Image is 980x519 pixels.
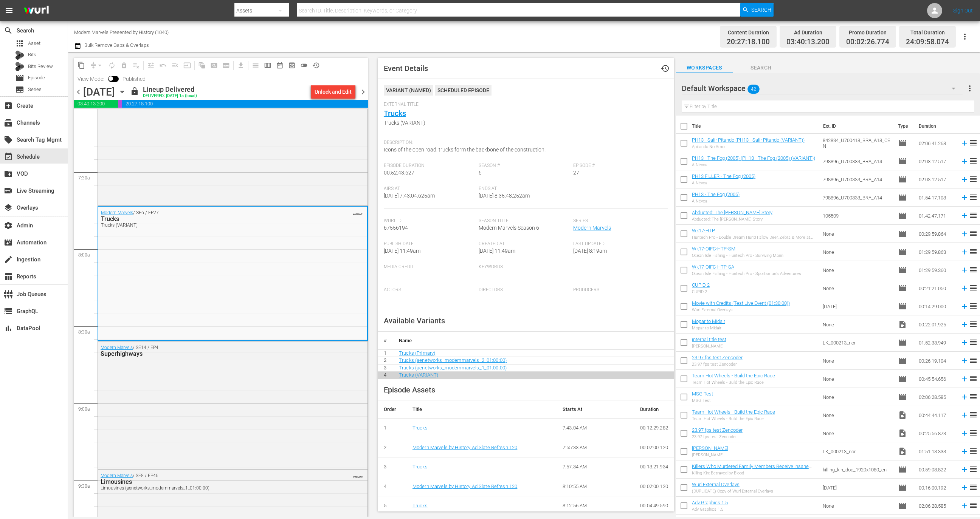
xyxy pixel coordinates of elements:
span: lock [130,87,139,96]
span: Airs At [384,186,475,192]
td: 00:44:44.117 [916,406,957,424]
a: Wk17-OIFC-HTP-SA [692,264,734,270]
svg: Add to Schedule [960,411,969,419]
span: View Backup [286,59,298,71]
a: Trucks (VARIANT) [399,372,438,378]
div: [DATE] [83,86,115,98]
td: 01:29:59.360 [916,261,957,279]
span: Directors [479,287,570,293]
a: MSG Test [692,391,713,397]
div: CUPID 2 [692,289,710,294]
span: Loop Content [106,59,118,71]
span: Create Search Block [208,59,220,71]
button: Unlock and Edit [311,85,355,99]
span: reorder [969,283,978,292]
div: / SE14 / EP4: [101,345,326,357]
span: Month Calendar View [274,59,286,71]
span: Job Queues [4,290,13,299]
th: Ext. ID [819,116,893,137]
span: reorder [969,320,978,329]
span: Reports [4,272,13,281]
td: 01:54:17.103 [916,188,957,207]
td: 1 [378,418,406,438]
td: None [820,388,895,406]
span: Toggle to switch from Published to Draft view. [108,76,113,81]
span: GraphQL [4,307,13,316]
a: Trucks [384,109,406,118]
td: 7:55:33 AM [557,438,634,457]
svg: Add to Schedule [960,393,969,401]
span: Description: [384,140,664,146]
td: 2 [378,438,406,457]
span: 67556194 [384,225,408,231]
span: --- [384,294,388,300]
span: reorder [969,410,978,419]
td: 798896_U700333_BRA_A14 [820,188,895,207]
td: 00:26:19.104 [916,352,957,370]
span: Video [898,447,907,456]
span: Search [751,3,771,17]
a: 23.97 fps test Zencoder [692,355,743,360]
span: reorder [969,265,978,274]
span: Asset [15,39,24,48]
div: Ad Duration [786,27,830,38]
span: [DATE] 7:43:04.625am [384,193,435,199]
span: Automation [4,238,13,247]
td: None [820,352,895,370]
a: Trucks [412,464,428,470]
span: Ends At [479,186,570,192]
a: Modern Marvels [101,345,133,350]
td: 2 [378,357,393,365]
a: Trucks [412,425,428,431]
a: Sign Out [953,8,973,14]
div: 23.97 fps test Zencoder [692,434,743,439]
span: Series [15,85,24,94]
a: CUPID 2 [692,282,710,288]
div: Apitando No Amor [692,144,805,149]
span: history_outlined [312,62,320,69]
span: Update Metadata from Key Asset [181,59,193,71]
span: [DATE] 11:49am [384,248,420,254]
span: Video [898,320,907,329]
a: Movie with Credits (Test Live Event (01:30:00)) [692,300,790,306]
span: Created At [479,241,570,247]
div: Default Workspace [682,78,963,99]
div: Ocean Isle Fishing - Huntech Pro - Sportsman's Adventures [692,271,801,276]
span: Episode [28,74,45,82]
svg: Add to Schedule [960,284,969,292]
a: PH13 - The Fog (2005) [692,192,740,197]
a: Trucks (aenetworks_modernmarvels_2_01:00:00) [399,357,507,363]
div: Trucks [101,215,325,222]
div: [PERSON_NAME] [692,344,726,349]
span: reorder [969,156,978,165]
td: 798896_U700333_BRA_A14 [820,152,895,170]
span: Episode [898,392,907,402]
div: VARIANT ( NAMED ) [384,85,433,96]
th: Starts At [557,400,634,419]
span: Icons of the open road, trucks form the backbone of the construction. [384,147,546,153]
svg: Add to Schedule [960,429,969,437]
td: 7:43:04 AM [557,418,634,438]
span: reorder [969,338,978,347]
span: Season Title [479,218,570,224]
div: MSG Test [692,398,713,403]
div: Bits Review [15,62,24,71]
td: 4 [378,372,393,379]
svg: Add to Schedule [960,302,969,310]
span: Episode [15,74,24,83]
span: 00:02:26.774 [118,100,122,108]
svg: Add to Schedule [960,266,969,274]
a: PH13 - The Fog (2005) (PH13 - The Fog (2005) (VARIANT)) [692,155,815,161]
svg: Add to Schedule [960,175,969,184]
span: more_vert [965,84,974,93]
span: Fill episodes with ad slates [169,59,181,71]
span: Create Series Block [220,59,232,71]
td: 798896_U700333_BRA_A14 [820,170,895,188]
div: Bits [15,51,24,60]
a: Team Hot Wheels - Build the Epic Race [692,373,775,378]
span: Episode [898,229,907,238]
span: [DATE] 8:19am [573,248,607,254]
a: Abducted: The [PERSON_NAME] Story [692,210,772,215]
td: 00:29:59.864 [916,225,957,243]
span: Workspaces [676,63,733,73]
